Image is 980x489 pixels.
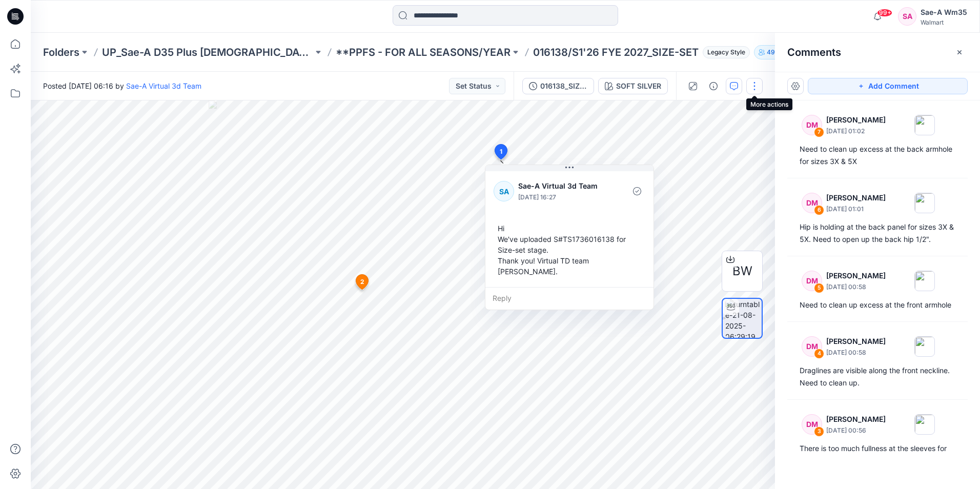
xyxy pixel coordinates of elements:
div: 7 [814,127,824,137]
span: 2 [360,277,364,287]
p: [DATE] 01:01 [826,204,886,214]
div: 016138_SIZE-SET_TS PUFF SLV FLEECE SAEA 081925 [540,80,587,92]
p: [DATE] 00:58 [826,282,886,292]
p: [PERSON_NAME] [826,270,886,282]
p: [DATE] 00:58 [826,348,886,358]
div: Draglines are visible along the front neckline. Need to clean up. [800,364,955,389]
p: [PERSON_NAME] [826,114,886,126]
p: [PERSON_NAME] [826,413,886,425]
span: BW [732,262,752,280]
p: Sae-A Virtual 3d Team [518,180,602,192]
div: 5 [814,283,824,293]
p: [DATE] 01:02 [826,126,886,136]
a: Sae-A Virtual 3d Team [126,81,201,90]
p: 016138/S1'26 FYE 2027_SIZE-SET [533,45,699,59]
button: 49 [754,45,788,59]
img: turntable-21-08-2025-06:29:19 [725,299,762,338]
button: Add Comment [808,78,968,94]
span: Posted [DATE] 06:16 by [43,80,201,91]
button: 016138_SIZE-SET_TS PUFF SLV FLEECE SAEA 081925 [522,78,594,94]
a: Folders [43,45,79,59]
p: 49 [767,47,775,58]
div: 3 [814,426,824,437]
div: There is too much fullness at the sleeves for size 5X [800,442,955,467]
div: DM [802,336,822,357]
a: UP_Sae-A D35 Plus [DEMOGRAPHIC_DATA] Top [102,45,313,59]
div: Hip is holding at the back panel for sizes 3X & 5X. Need to open up the back hip 1/2". [800,221,955,246]
span: 1 [500,147,502,156]
button: SOFT SILVER [598,78,668,94]
p: [DATE] 16:27 [518,192,602,202]
div: DM [802,414,822,435]
span: Legacy Style [703,46,750,58]
div: SOFT SILVER [616,80,661,92]
div: Sae-A Wm35 [921,6,967,18]
div: 4 [814,349,824,359]
h2: Comments [787,46,841,58]
div: Reply [485,287,654,310]
div: Need to clean up excess at the front armhole [800,299,955,311]
p: [DATE] 00:56 [826,425,886,436]
div: SA [898,7,916,26]
button: Legacy Style [699,45,750,59]
div: DM [802,193,822,213]
span: 99+ [877,9,892,17]
div: Hi We've uploaded S#TS1736016138 for Size-set stage. Thank you! Virtual TD team [PERSON_NAME]. [494,219,645,281]
div: 6 [814,205,824,215]
a: **PPFS - FOR ALL SEASONS/YEAR [336,45,511,59]
div: Walmart [921,18,967,26]
div: SA [494,181,514,201]
div: Need to clean up excess at the back armhole for sizes 3X & 5X [800,143,955,168]
div: DM [802,271,822,291]
button: Details [705,78,722,94]
p: [PERSON_NAME] [826,192,886,204]
p: [PERSON_NAME] [826,335,886,348]
div: DM [802,115,822,135]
